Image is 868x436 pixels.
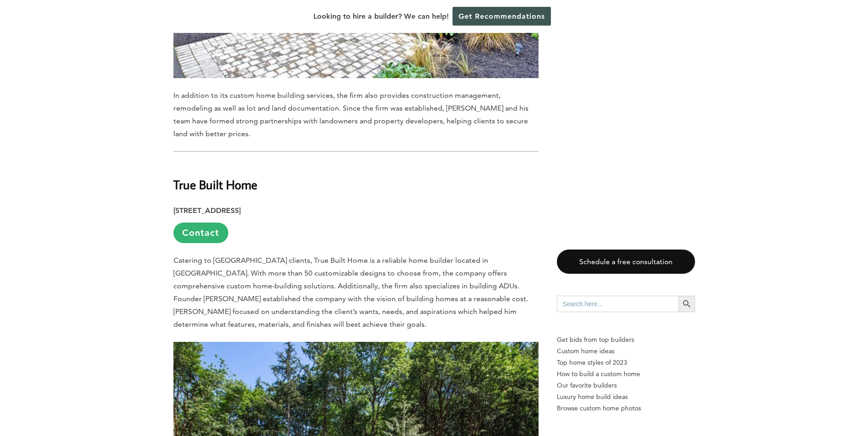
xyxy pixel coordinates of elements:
[557,380,695,391] a: Our favorite builders
[682,299,692,309] svg: Search
[557,296,679,312] input: Search here...
[173,223,228,243] a: Contact
[173,176,257,192] b: True Built Home
[557,334,695,346] p: Get bids from top builders
[557,368,695,380] a: How to build a custom home
[557,346,695,357] a: Custom home ideas
[557,357,695,368] a: Top home styles of 2023
[173,206,241,215] strong: [STREET_ADDRESS]
[173,91,528,138] span: In addition to its custom home building services, the firm also provides construction management,...
[453,7,551,26] a: Get Recommendations
[173,256,528,329] span: Catering to [GEOGRAPHIC_DATA] clients, True Built Home is a reliable home builder located in [GEO...
[557,391,695,403] a: Luxury home build ideas
[557,403,695,414] a: Browse custom home photos
[557,250,695,274] a: Schedule a free consultation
